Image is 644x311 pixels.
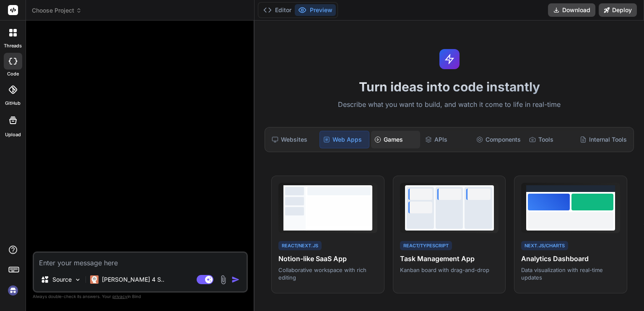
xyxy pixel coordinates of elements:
h4: Task Management App [400,254,499,264]
div: Components [473,131,524,148]
p: Always double-check its answers. Your in Bind [33,293,248,301]
p: Collaborative workspace with rich editing [278,266,377,281]
h4: Analytics Dashboard [521,254,620,264]
div: Games [371,131,420,148]
label: code [7,70,19,78]
label: GitHub [5,100,21,107]
h4: Notion-like SaaS App [278,254,377,264]
button: Preview [295,4,336,16]
div: Tools [526,131,575,148]
div: Next.js/Charts [521,241,568,251]
p: [PERSON_NAME] 4 S.. [102,275,164,284]
img: attachment [218,275,228,285]
p: Source [52,275,72,284]
span: Choose Project [32,6,82,15]
button: Editor [260,4,295,16]
p: Data visualization with real-time updates [521,266,620,281]
img: Claude 4 Sonnet [90,275,99,284]
div: React/TypeScript [400,241,452,251]
div: Internal Tools [576,131,630,148]
span: privacy [112,294,127,299]
button: Deploy [599,3,637,17]
div: Websites [268,131,317,148]
div: APIs [422,131,471,148]
img: signin [6,283,20,298]
div: React/Next.js [278,241,322,251]
p: Describe what you want to build, and watch it come to life in real-time [260,99,639,110]
label: Upload [5,131,21,138]
label: threads [4,42,22,49]
button: Download [548,3,595,17]
img: Pick Models [74,276,81,283]
img: icon [231,275,240,284]
div: Web Apps [319,131,369,148]
h1: Turn ideas into code instantly [260,79,639,94]
p: Kanban board with drag-and-drop [400,266,499,274]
